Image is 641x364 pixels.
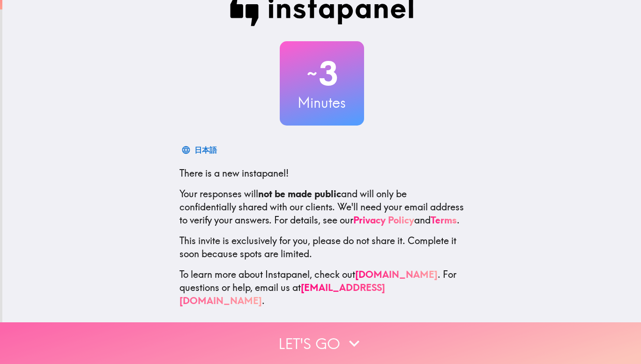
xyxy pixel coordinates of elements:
[179,141,221,159] button: 日本語
[194,143,217,156] div: 日本語
[306,59,319,88] span: ~
[355,268,438,280] a: [DOMAIN_NAME]
[353,214,414,226] a: Privacy Policy
[280,54,364,93] h2: 3
[280,93,364,112] h3: Minutes
[179,268,464,307] p: To learn more about Instapanel, check out . For questions or help, email us at .
[179,282,385,306] a: [EMAIL_ADDRESS][DOMAIN_NAME]
[179,167,289,179] span: There is a new instapanel!
[258,188,341,200] b: not be made public
[179,187,464,227] p: Your responses will and will only be confidentially shared with our clients. We'll need your emai...
[179,234,464,260] p: This invite is exclusively for you, please do not share it. Complete it soon because spots are li...
[431,214,457,226] a: Terms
